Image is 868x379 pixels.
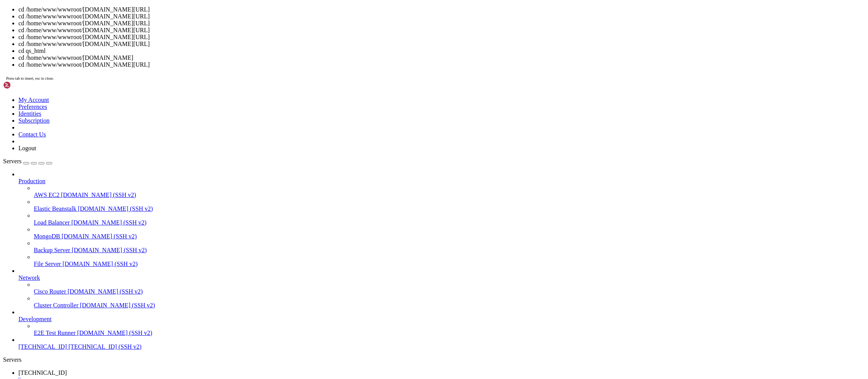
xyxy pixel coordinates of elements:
span: AWS EC2 [34,192,60,198]
li: cd /home/www/wwwroot/[DOMAIN_NAME][URL] [18,34,865,41]
a: Development [18,316,865,323]
span: [DOMAIN_NAME] (SSH v2) [80,302,155,308]
span: Production [18,178,45,184]
li: AWS EC2 [DOMAIN_NAME] (SSH v2) [34,185,865,199]
div: (29, 1) [97,10,100,16]
li: Development [18,309,865,336]
span: Network [18,274,40,281]
a: MongoDB [DOMAIN_NAME] (SSH v2) [34,233,865,240]
a: Contact Us [18,131,46,138]
span: MongoDB [34,233,60,240]
span: [DOMAIN_NAME] (SSH v2) [71,219,147,226]
a: File Server [DOMAIN_NAME] (SSH v2) [34,261,865,267]
a: Production [18,178,865,185]
a: Cluster Controller [DOMAIN_NAME] (SSH v2) [34,302,865,309]
span: [DOMAIN_NAME] (SSH v2) [61,233,137,240]
span: [TECHNICAL_ID] (SSH v2) [68,343,141,350]
li: cd /home/www/wwwroot/[DOMAIN_NAME][URL] [18,61,865,68]
li: cd /home/www/wwwroot/[DOMAIN_NAME][URL] [18,41,865,48]
a: Logout [18,145,36,151]
li: Production [18,171,865,267]
span: Press tab to insert, esc to close. [6,76,54,80]
span: [TECHNICAL_ID] [18,343,67,350]
li: Cisco Router [DOMAIN_NAME] (SSH v2) [34,281,865,295]
span: Development [18,316,51,322]
li: cd /home/www/wwwroot/[DOMAIN_NAME][URL] [18,6,865,13]
a: Identities [18,110,41,117]
li: cd /home/www/wwwroot/[DOMAIN_NAME][URL] [18,13,865,20]
li: cd qs_html [18,48,865,54]
span: Cluster Controller [34,302,78,308]
span: E2E Test Runner [34,330,76,336]
a: Cisco Router [DOMAIN_NAME] (SSH v2) [34,288,865,295]
span: [DOMAIN_NAME] (SSH v2) [63,261,138,267]
a: Elastic Beanstalk [DOMAIN_NAME] (SSH v2) [34,205,865,212]
li: cd /home/www/wwwroot/[DOMAIN_NAME][URL] [18,27,865,34]
li: E2E Test Runner [DOMAIN_NAME] (SSH v2) [34,323,865,336]
span: [TECHNICAL_ID] [18,369,67,376]
a: AWS EC2 [DOMAIN_NAME] (SSH v2) [34,192,865,199]
li: Cluster Controller [DOMAIN_NAME] (SSH v2) [34,295,865,309]
x-row: Last login: [DATE] from [TECHNICAL_ID] [3,3,768,10]
span: Servers [3,158,22,164]
a: E2E Test Runner [DOMAIN_NAME] (SSH v2) [34,330,865,336]
span: [DOMAIN_NAME] (SSH v2) [72,247,147,253]
a: Network [18,274,865,281]
li: Backup Server [DOMAIN_NAME] (SSH v2) [34,240,865,254]
a: [TECHNICAL_ID] [TECHNICAL_ID] (SSH v2) [18,343,865,350]
a: Subscription [18,117,50,124]
li: cd /home/www/wwwroot/[DOMAIN_NAME][URL] [18,20,865,27]
a: Servers [3,158,52,164]
a: Preferences [18,103,47,110]
div: Servers [3,356,865,363]
li: [TECHNICAL_ID] [TECHNICAL_ID] (SSH v2) [18,336,865,350]
span: [DOMAIN_NAME] (SSH v2) [78,205,153,212]
li: MongoDB [DOMAIN_NAME] (SSH v2) [34,226,865,240]
span: Load Balancer [34,219,70,226]
span: File Server [34,261,61,267]
x-row: [root@104-250-130-146 ~]# cd [3,10,768,16]
li: Load Balancer [DOMAIN_NAME] (SSH v2) [34,212,865,226]
img: Shellngn [3,81,47,89]
a: Backup Server [DOMAIN_NAME] (SSH v2) [34,247,865,254]
li: cd /home/www/wwwroot/[DOMAIN_NAME] [18,54,865,61]
li: Network [18,267,865,309]
span: Cisco Router [34,288,66,295]
li: Elastic Beanstalk [DOMAIN_NAME] (SSH v2) [34,199,865,212]
a: Load Balancer [DOMAIN_NAME] (SSH v2) [34,219,865,226]
li: File Server [DOMAIN_NAME] (SSH v2) [34,254,865,267]
span: [DOMAIN_NAME] (SSH v2) [61,192,136,198]
span: [DOMAIN_NAME] (SSH v2) [77,330,152,336]
span: [DOMAIN_NAME] (SSH v2) [68,288,143,295]
a: My Account [18,97,49,103]
span: Backup Server [34,247,70,253]
span: Elastic Beanstalk [34,205,76,212]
